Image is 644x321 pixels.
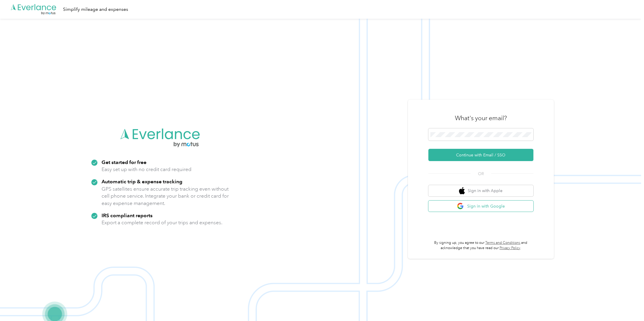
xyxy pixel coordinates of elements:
strong: Get started for free [102,159,146,165]
button: Continue with Email / SSO [428,149,533,161]
a: Terms and Conditions [485,241,520,245]
img: google logo [457,203,464,210]
p: By signing up, you agree to our and acknowledge that you have read our . [428,240,533,251]
a: Privacy Policy [500,246,520,250]
button: apple logoSign in with Apple [428,185,533,196]
strong: IRS compliant reports [102,212,153,218]
button: google logoSign in with Google [428,201,533,212]
p: Easy set up with no credit card required [102,166,191,173]
div: Simplify mileage and expenses [63,6,128,13]
p: Export a complete record of your trips and expenses. [102,219,222,226]
span: OR [471,171,491,177]
strong: Automatic trip & expense tracking [102,178,182,184]
img: apple logo [459,187,465,194]
p: GPS satellites ensure accurate trip tracking even without cell phone service. Integrate your bank... [102,185,229,207]
h3: What's your email? [455,114,507,122]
